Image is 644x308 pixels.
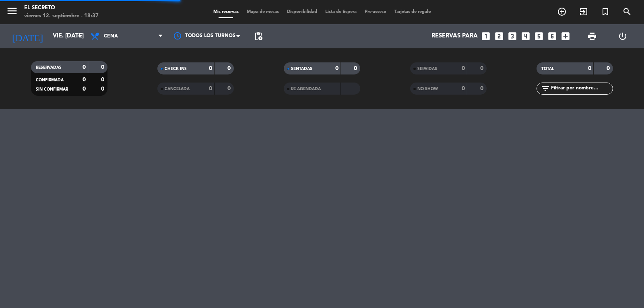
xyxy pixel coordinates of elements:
span: CANCELADA [165,87,190,91]
strong: 0 [480,86,485,91]
strong: 0 [83,86,86,92]
i: arrow_drop_down [75,31,85,41]
i: looks_one [481,31,491,41]
strong: 0 [588,66,591,71]
strong: 0 [101,64,106,70]
i: turned_in_not [601,7,610,17]
span: NO SHOW [417,87,438,91]
span: SERVIDAS [417,67,437,71]
span: Disponibilidad [283,10,321,14]
span: TOTAL [541,67,554,71]
span: RE AGENDADA [291,87,321,91]
span: RESERVADAS [36,66,62,70]
i: looks_6 [547,31,557,41]
div: viernes 12. septiembre - 18:37 [24,12,99,20]
i: add_circle_outline [557,7,567,17]
strong: 0 [227,86,232,91]
input: Filtrar por nombre... [550,84,613,93]
span: Mis reservas [209,10,243,14]
i: looks_two [494,31,504,41]
span: Lista de Espera [321,10,361,14]
strong: 0 [607,66,611,71]
span: Tarjetas de regalo [390,10,435,14]
strong: 0 [101,86,106,92]
button: menu [6,5,18,20]
strong: 0 [83,64,86,70]
strong: 0 [101,77,106,83]
span: pending_actions [254,31,263,41]
div: LOG OUT [607,24,638,48]
strong: 0 [209,86,212,91]
i: looks_5 [534,31,544,41]
i: looks_4 [520,31,531,41]
span: print [587,31,597,41]
strong: 0 [227,66,232,71]
strong: 0 [83,77,86,83]
strong: 0 [354,66,359,71]
i: filter_list [541,84,550,93]
strong: 0 [462,66,465,71]
div: El secreto [24,4,99,12]
span: CONFIRMADA [36,78,64,82]
i: [DATE] [6,27,49,45]
span: SIN CONFIRMAR [36,87,68,91]
span: Pre-acceso [361,10,390,14]
span: Mapa de mesas [243,10,283,14]
strong: 0 [462,86,465,91]
span: Reservas para [431,33,478,40]
span: CHECK INS [165,67,187,71]
strong: 0 [335,66,339,71]
strong: 0 [209,66,212,71]
i: search [622,7,632,17]
i: menu [6,5,18,17]
span: Cena [104,33,118,39]
i: exit_to_app [579,7,588,17]
span: SENTADAS [291,67,312,71]
i: looks_3 [507,31,518,41]
i: add_box [560,31,571,41]
strong: 0 [480,66,485,71]
i: power_settings_new [618,31,627,41]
